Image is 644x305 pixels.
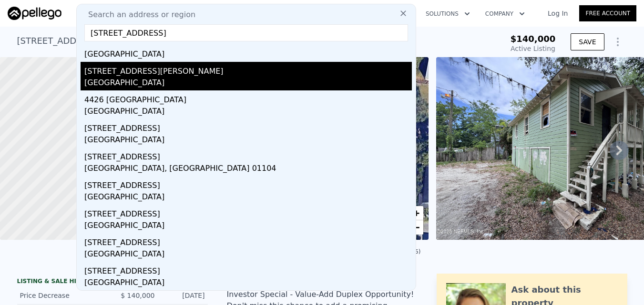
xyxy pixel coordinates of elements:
span: Active Listing [511,45,555,52]
div: [STREET_ADDRESS] [84,233,412,248]
div: [GEOGRAPHIC_DATA] [84,191,412,205]
div: [STREET_ADDRESS] [84,262,412,277]
div: [GEOGRAPHIC_DATA] [84,77,412,90]
div: [STREET_ADDRESS][PERSON_NAME] [84,62,412,77]
div: [STREET_ADDRESS] [84,176,412,191]
div: [STREET_ADDRESS] [84,148,412,163]
div: [GEOGRAPHIC_DATA] [84,49,412,62]
div: 4426 [GEOGRAPHIC_DATA] [84,90,412,106]
img: Pellego [8,7,61,20]
div: Price Decrease [20,291,105,300]
div: [GEOGRAPHIC_DATA] [84,277,412,290]
span: − [413,221,419,233]
span: $ 140,000 [121,292,154,299]
div: [GEOGRAPHIC_DATA] [84,106,412,119]
span: $140,000 [511,34,556,44]
input: Enter an address, city, region, neighborhood or zip code [84,24,408,41]
div: [DATE] [163,291,205,300]
a: Zoom in [409,206,423,220]
a: Log In [536,9,579,18]
div: [GEOGRAPHIC_DATA] [84,248,412,262]
div: [STREET_ADDRESS] [84,205,412,220]
div: [STREET_ADDRESS] [84,119,412,134]
div: [GEOGRAPHIC_DATA] [84,220,412,233]
div: LISTING & SALE HISTORY [17,277,208,287]
span: Search an address or region [81,9,195,20]
div: [GEOGRAPHIC_DATA] [84,134,412,148]
a: Zoom out [409,220,423,235]
a: Free Account [579,5,636,21]
button: Solutions [418,5,478,22]
button: SAVE [571,33,604,50]
button: Show Options [608,32,627,51]
div: [GEOGRAPHIC_DATA], [GEOGRAPHIC_DATA] 01104 [84,163,412,176]
button: Company [478,5,532,22]
span: + [413,207,419,219]
div: [STREET_ADDRESS][PERSON_NAME] , [GEOGRAPHIC_DATA] , FL 32206 [17,34,315,48]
